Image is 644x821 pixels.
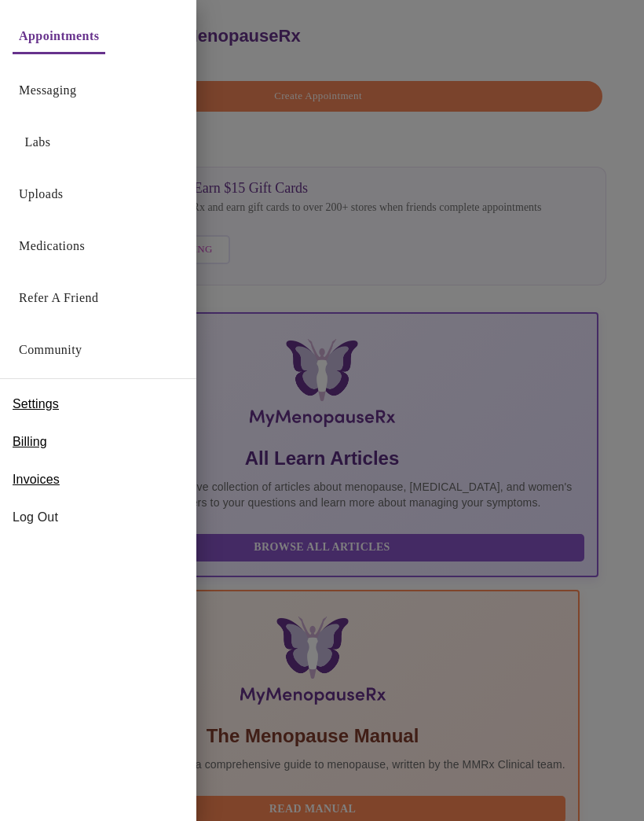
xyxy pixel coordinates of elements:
[25,131,51,153] a: Labs
[13,127,63,158] button: Labs
[13,467,60,492] a: Invoices
[13,334,89,366] button: Community
[13,392,59,417] a: Settings
[19,79,76,101] a: Messaging
[19,25,99,47] a: Appointments
[13,395,59,414] span: Settings
[19,287,99,309] a: Refer a Friend
[19,183,64,205] a: Uploads
[13,179,70,210] button: Uploads
[19,235,85,257] a: Medications
[13,75,82,106] button: Messaging
[13,470,60,489] span: Invoices
[13,433,47,451] span: Billing
[19,339,82,361] a: Community
[13,282,105,314] button: Refer a Friend
[13,230,91,262] button: Medications
[13,508,184,527] span: Log Out
[13,20,105,54] button: Appointments
[13,429,47,455] a: Billing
